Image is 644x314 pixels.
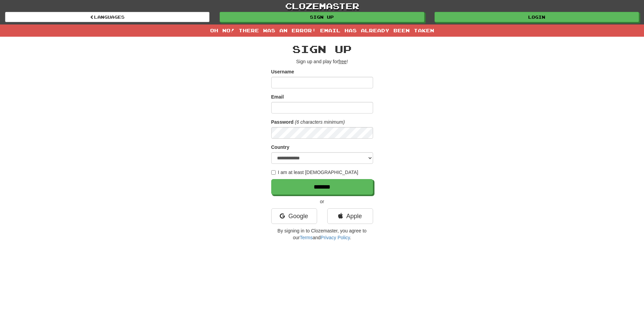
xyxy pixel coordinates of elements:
[338,59,347,64] u: free
[271,43,373,55] h2: Sign up
[5,12,209,22] a: Languages
[271,58,373,65] p: Sign up and play for !
[271,93,284,100] label: Email
[271,208,317,224] a: Google
[271,144,290,151] label: Country
[435,12,639,22] a: Login
[320,235,350,240] a: Privacy Policy
[271,198,373,205] p: or
[271,227,373,241] p: By signing in to Clozemaster, you agree to our and .
[327,208,373,224] a: Apple
[271,170,276,175] input: I am at least [DEMOGRAPHIC_DATA]
[295,119,345,125] em: (6 characters minimum)
[271,68,294,75] label: Username
[271,119,294,125] label: Password
[271,169,358,176] label: I am at least [DEMOGRAPHIC_DATA]
[220,12,424,22] a: Sign up
[300,235,313,240] a: Terms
